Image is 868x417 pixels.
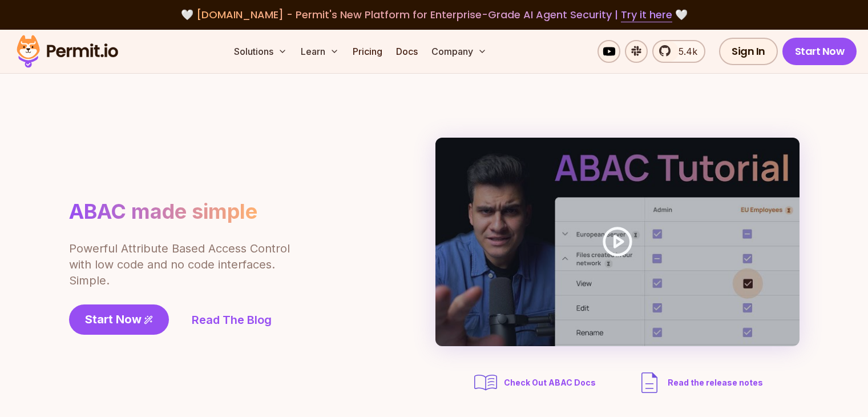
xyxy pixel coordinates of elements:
img: Permit logo [11,32,123,71]
a: Docs [391,40,422,63]
a: Start Now [69,304,169,335]
p: Powerful Attribute Based Access Control with low code and no code interfaces. Simple. [69,240,292,288]
a: Try it here [621,7,672,22]
button: Company [427,40,491,63]
a: Pricing [348,40,387,63]
span: [DOMAIN_NAME] - Permit's New Platform for Enterprise-Grade AI Agent Security | [196,7,672,22]
button: Learn [296,40,344,63]
a: Read the release notes [636,369,763,396]
img: abac docs [472,369,499,396]
div: 🤍 🤍 [27,7,841,23]
span: Read the release notes [668,377,763,388]
img: description [636,369,663,396]
a: 5.4k [652,40,705,63]
button: Solutions [229,40,292,63]
span: 5.4k [672,45,697,58]
a: Read The Blog [192,312,272,328]
a: Check Out ABAC Docs [472,369,599,396]
a: Sign In [719,38,778,65]
a: Start Now [782,38,857,65]
span: Check Out ABAC Docs [504,377,596,388]
span: Start Now [85,311,142,327]
h1: ABAC made simple [69,199,257,224]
